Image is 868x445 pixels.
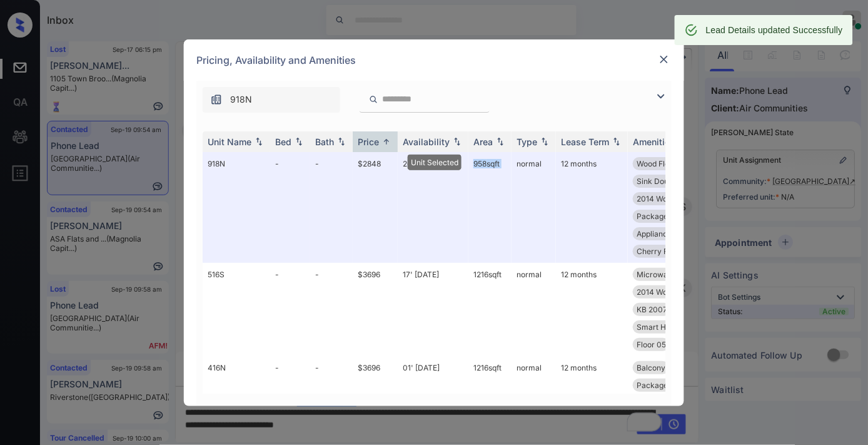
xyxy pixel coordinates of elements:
span: 2014 Wood Floor... [637,194,701,203]
td: - [270,263,310,356]
td: 17' [DATE] [398,263,468,356]
img: sorting [610,137,623,146]
td: 958 sqft [468,152,512,263]
div: Lead Details updated Successfully [706,19,843,41]
td: 516S [203,263,270,356]
img: sorting [335,137,348,146]
div: Type [517,136,537,147]
td: $2848 [353,152,398,263]
span: Smart Home Door... [637,322,706,332]
span: KB 2007 [637,305,667,314]
span: Package Lockers... [637,381,704,390]
span: Wood Flooring 1 [637,159,692,168]
div: Amenities [633,136,675,147]
span: Sink Double [637,176,679,186]
img: sorting [253,137,265,146]
td: - [310,263,353,356]
div: Bath [315,136,334,147]
td: 12 months [556,263,628,356]
span: Appliances Stai... [637,229,697,238]
span: Balcony [637,363,665,372]
td: normal [512,263,556,356]
div: Lease Term [561,136,609,147]
img: sorting [380,137,393,146]
img: icon-zuma [210,93,223,106]
div: Price [358,136,379,147]
img: sorting [451,137,463,146]
span: Cherry Finish C... [637,247,697,256]
span: 918N [230,93,252,106]
div: Pricing, Availability and Amenities [184,39,684,81]
img: icon-zuma [369,94,378,105]
img: sorting [538,137,551,146]
td: - [310,152,353,263]
img: close [658,53,670,66]
img: icon-zuma [654,89,669,104]
td: 20' [DATE] [398,152,468,263]
span: Microwave [637,270,677,279]
span: 2014 Wood Floor... [637,287,701,297]
span: Package Lockers... [637,212,704,221]
td: 12 months [556,152,628,263]
div: Unit Name [208,136,251,147]
td: $3696 [353,263,398,356]
div: Area [473,136,493,147]
span: Floor 05 [637,340,666,349]
div: Bed [275,136,291,147]
td: - [270,152,310,263]
div: Availability [403,136,450,147]
img: sorting [494,137,507,146]
td: normal [512,152,556,263]
td: 1216 sqft [468,263,512,356]
img: sorting [293,137,305,146]
td: 918N [203,152,270,263]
